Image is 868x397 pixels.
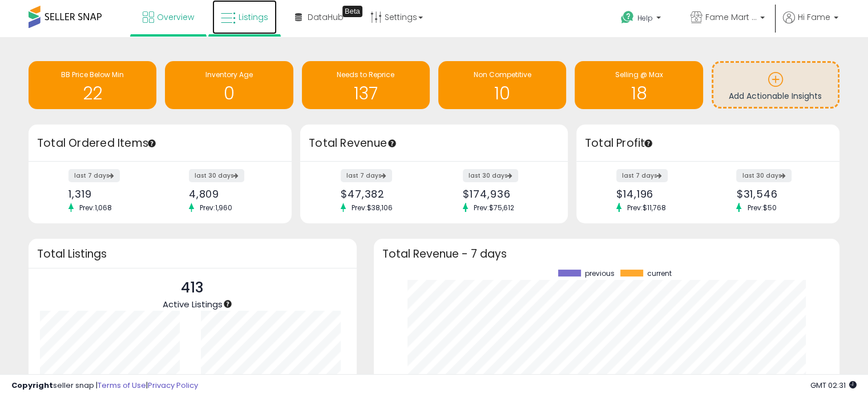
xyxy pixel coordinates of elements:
h1: 0 [171,84,287,103]
span: BB Price Below Min [61,70,124,79]
span: current [647,270,672,278]
a: Privacy Policy [148,380,198,391]
span: Prev: 1,960 [194,203,238,212]
span: Prev: $50 [741,203,782,212]
a: Inventory Age 0 [165,61,293,109]
a: BB Price Below Min 22 [29,61,156,109]
div: Tooltip anchor [147,138,157,149]
label: last 7 days [341,169,392,182]
div: Tooltip anchor [643,138,653,149]
a: Add Actionable Insights [713,63,838,107]
span: DataHub [308,11,344,23]
h3: Total Listings [37,250,348,258]
div: $14,196 [616,188,699,200]
span: Needs to Reprice [337,70,394,79]
span: Prev: 1,068 [74,203,118,212]
label: last 7 days [68,169,120,182]
h3: Total Ordered Items [37,135,283,151]
a: Help [612,2,672,37]
label: last 30 days [736,169,792,182]
i: Get Help [620,10,635,25]
span: Fame Mart CA [705,11,757,23]
h1: 10 [444,84,560,103]
h3: Total Profit [585,135,831,151]
span: Add Actionable Insights [729,90,822,102]
span: Prev: $38,106 [346,203,398,212]
h1: 137 [308,84,424,103]
div: seller snap | | [11,380,198,391]
label: last 30 days [463,169,518,182]
label: last 7 days [616,169,668,182]
span: Prev: $75,612 [468,203,520,212]
a: Terms of Use [98,380,146,391]
h3: Total Revenue [309,135,559,151]
span: Non Competitive [474,70,531,79]
div: $31,546 [736,188,819,200]
h1: 18 [580,84,697,103]
p: 413 [163,277,223,299]
span: Hi Fame [798,11,830,23]
span: Active Listings [163,298,223,310]
a: Needs to Reprice 137 [302,61,430,109]
div: Tooltip anchor [342,6,362,17]
a: Non Competitive 10 [438,61,566,109]
div: Tooltip anchor [223,299,233,309]
span: Prev: $11,768 [621,203,672,212]
h3: Total Revenue - 7 days [382,250,831,258]
div: 4,809 [189,188,272,200]
span: Inventory Age [205,70,253,79]
span: previous [585,270,615,278]
label: last 30 days [189,169,244,182]
h1: 22 [34,84,151,103]
div: Tooltip anchor [387,138,397,149]
span: Help [637,13,653,23]
div: $47,382 [341,188,426,200]
span: Listings [239,11,268,23]
span: Overview [157,11,194,23]
div: 1,319 [68,188,151,200]
a: Selling @ Max 18 [575,61,703,109]
div: $174,936 [463,188,548,200]
span: 2025-10-9 02:31 GMT [810,380,857,391]
strong: Copyright [11,380,53,391]
span: Selling @ Max [615,70,663,79]
a: Hi Fame [783,11,838,37]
